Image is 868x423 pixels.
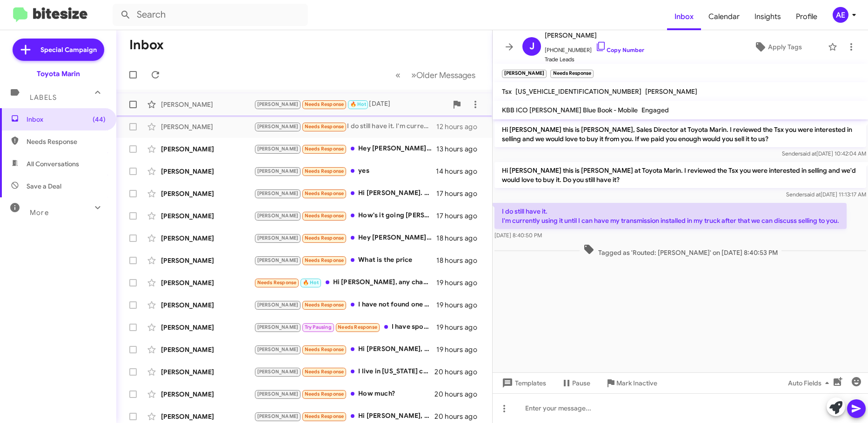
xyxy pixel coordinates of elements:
[305,124,344,130] span: Needs Response
[30,93,57,102] span: Labels
[37,69,80,78] div: Toyota Marin
[161,367,254,377] div: [PERSON_NAME]
[161,390,254,399] div: [PERSON_NAME]
[161,211,254,221] div: [PERSON_NAME]
[257,190,299,196] span: [PERSON_NAME]
[768,39,802,55] span: Apply Tags
[161,345,254,354] div: [PERSON_NAME]
[161,323,254,332] div: [PERSON_NAME]
[254,233,436,243] div: Hey [PERSON_NAME], we already test drove the car. Working with [PERSON_NAME] on finding the right...
[161,256,254,265] div: [PERSON_NAME]
[161,300,254,310] div: [PERSON_NAME]
[254,143,436,154] div: Hey [PERSON_NAME], thanks for reaching out. I was more so just curious about my resale value as o...
[254,411,434,422] div: Hi [PERSON_NAME], I was only briefly curious in getting a quote. I've changed my mind, and I woul...
[27,159,79,169] span: All Conversations
[305,213,344,219] span: Needs Response
[40,45,97,54] span: Special Campaign
[257,168,299,174] span: [PERSON_NAME]
[645,87,697,96] span: [PERSON_NAME]
[434,367,485,377] div: 20 hours ago
[254,210,436,221] div: How's it going [PERSON_NAME], Yes I sure would sell it to your guys for the right price.
[667,3,701,30] a: Inbox
[257,346,299,352] span: [PERSON_NAME]
[436,234,485,243] div: 18 hours ago
[494,121,866,147] p: Hi [PERSON_NAME] this is [PERSON_NAME], Sales Director at Toyota Marin. I reviewed the Tsx you we...
[406,65,481,85] button: Next
[494,232,542,239] span: [DATE] 8:40:50 PM
[305,235,344,241] span: Needs Response
[305,146,344,152] span: Needs Response
[113,4,308,26] input: Search
[254,277,436,288] div: Hi [PERSON_NAME], any chance I could come take a look at the four runner [DATE] late morning?
[161,144,254,154] div: [PERSON_NAME]
[580,244,781,257] span: Tagged as 'Routed: [PERSON_NAME]' on [DATE] 8:40:53 PM
[500,375,546,391] span: Templates
[305,413,344,419] span: Needs Response
[161,189,254,198] div: [PERSON_NAME]
[305,369,344,375] span: Needs Response
[436,256,485,265] div: 18 hours ago
[254,121,436,132] div: I do still have it. I'm currently using it until I can have my transmission installed in my truck...
[436,345,485,354] div: 19 hours ago
[257,101,299,107] span: [PERSON_NAME]
[257,280,297,286] span: Needs Response
[254,366,434,377] div: I live in [US_STATE] currently!
[436,278,485,287] div: 19 hours ago
[161,278,254,287] div: [PERSON_NAME]
[747,3,788,30] a: Insights
[30,208,49,217] span: More
[436,144,485,154] div: 13 hours ago
[545,41,644,55] span: [PHONE_NUMBER]
[732,39,824,55] button: Apply Tags
[257,257,299,263] span: [PERSON_NAME]
[161,122,254,131] div: [PERSON_NAME]
[254,299,436,310] div: I have not found one yet. I'm looking for [DATE]-[DATE] Tacoma trd off-road.
[129,38,164,52] h1: Inbox
[27,182,61,191] span: Save a Deal
[786,191,866,198] span: Sender [DATE] 11:13:17 AM
[436,122,485,131] div: 12 hours ago
[804,191,821,198] span: said at
[390,65,406,85] button: Previous
[257,302,299,308] span: [PERSON_NAME]
[254,344,436,355] div: Hi [PERSON_NAME], good to hear from you. What are 2020 RAV4's like my model going for these days ...
[305,391,344,397] span: Needs Response
[257,124,299,130] span: [PERSON_NAME]
[395,69,401,81] span: «
[788,375,833,391] span: Auto Fields
[411,69,416,81] span: »
[257,391,299,397] span: [PERSON_NAME]
[545,55,644,64] span: Trade Leads
[257,146,299,152] span: [PERSON_NAME]
[502,70,547,78] small: [PERSON_NAME]
[13,39,104,61] a: Special Campaign
[161,167,254,176] div: [PERSON_NAME]
[595,46,644,53] a: Copy Number
[257,213,299,219] span: [PERSON_NAME]
[27,137,106,146] span: Needs Response
[416,70,475,80] span: Older Messages
[257,413,299,419] span: [PERSON_NAME]
[598,375,665,391] button: Mark Inactive
[305,302,344,308] span: Needs Response
[436,167,485,176] div: 14 hours ago
[436,189,485,198] div: 17 hours ago
[788,3,825,30] span: Profile
[494,162,866,188] p: Hi [PERSON_NAME] this is [PERSON_NAME] at Toyota Marin. I reviewed the Tsx you were interested in...
[254,166,436,176] div: yes
[701,3,747,30] a: Calendar
[27,115,106,124] span: Inbox
[493,375,554,391] button: Templates
[782,150,866,157] span: Sender [DATE] 10:42:04 AM
[305,101,344,107] span: Needs Response
[161,100,254,109] div: [PERSON_NAME]
[257,324,299,330] span: [PERSON_NAME]
[93,115,106,124] span: (44)
[338,324,377,330] span: Needs Response
[515,87,641,96] span: [US_VEHICLE_IDENTIFICATION_NUMBER]
[161,234,254,243] div: [PERSON_NAME]
[257,369,299,375] span: [PERSON_NAME]
[502,106,638,114] span: KBB ICO [PERSON_NAME] Blue Book - Mobile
